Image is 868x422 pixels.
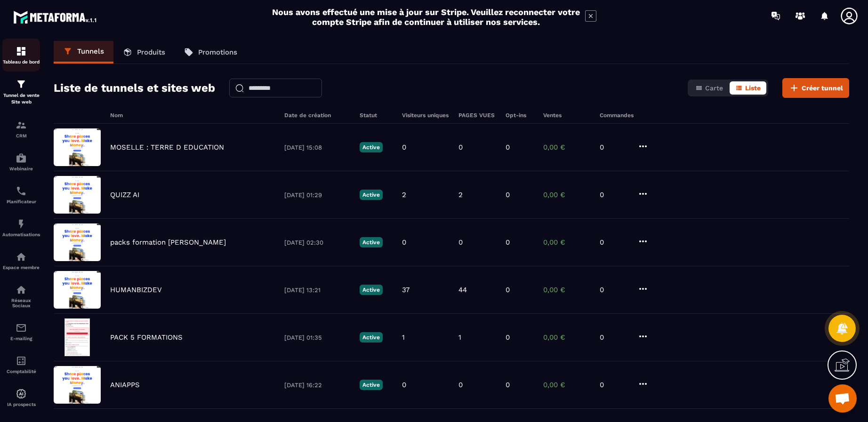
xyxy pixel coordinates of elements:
a: Ouvrir le chat [828,384,857,413]
p: Active [360,190,383,200]
img: automations [16,251,27,263]
p: Webinaire [2,166,40,171]
h6: Ventes [543,112,590,119]
p: 0 [458,143,463,151]
p: 0 [600,333,628,342]
img: automations [16,388,27,399]
a: schedulerschedulerPlanificateur [2,178,40,211]
a: automationsautomationsWebinaire [2,145,40,178]
p: Tunnels [77,47,104,56]
p: 0 [506,191,510,199]
h2: Nous avons effectué une mise à jour sur Stripe. Veuillez reconnecter votre compte Stripe afin de ... [272,7,580,27]
p: 0 [458,381,463,389]
p: 2 [402,191,406,199]
p: 0 [600,286,628,294]
p: Active [360,237,383,247]
p: Comptabilité [2,369,40,374]
p: 0,00 € [543,238,590,247]
img: scheduler [16,185,27,197]
p: Active [360,332,383,342]
a: formationformationCRM [2,112,40,145]
a: formationformationTableau de bord [2,39,40,72]
img: social-network [16,284,27,295]
p: 0,00 € [543,333,590,342]
p: Tunnel de vente Site web [2,92,40,105]
p: 0 [506,381,510,389]
a: Produits [113,41,175,64]
p: Espace membre [2,265,40,270]
p: Active [360,142,383,152]
h6: PAGES VUES [458,112,496,119]
p: 2 [458,191,463,199]
img: formation [16,79,27,90]
img: formation [16,119,27,131]
p: [DATE] 02:30 [284,239,350,246]
p: IA prospects [2,402,40,407]
p: 0 [506,238,510,247]
p: ANIAPPS [110,381,140,389]
img: formation [16,46,27,57]
p: HUMANBIZDEV [110,286,162,294]
p: [DATE] 01:35 [284,334,350,341]
p: Produits [137,48,165,56]
p: 0,00 € [543,286,590,294]
a: automationsautomationsEspace membre [2,244,40,277]
p: 44 [458,286,467,294]
h6: Visiteurs uniques [402,112,449,119]
p: 0 [506,333,510,342]
p: 0 [506,143,510,151]
span: Liste [745,84,761,92]
p: Réseaux Sociaux [2,298,40,308]
p: packs formation [PERSON_NAME] [110,238,226,247]
p: 37 [402,286,410,294]
span: Carte [705,84,723,92]
button: Carte [690,81,729,95]
p: 0 [600,381,628,389]
a: Tunnels [54,41,113,64]
p: Planificateur [2,199,40,204]
p: 0 [506,286,510,294]
p: Promotions [198,48,237,56]
p: Active [360,285,383,295]
h6: Nom [110,112,275,119]
img: image [54,271,101,309]
p: 0 [402,143,406,151]
p: E-mailing [2,336,40,341]
img: image [54,366,101,404]
img: automations [16,152,27,164]
img: image [54,223,101,261]
p: [DATE] 16:22 [284,382,350,389]
p: [DATE] 01:29 [284,191,350,199]
img: logo [13,8,98,25]
p: PACK 5 FORMATIONS [110,333,183,342]
img: automations [16,218,27,230]
p: Tableau de bord [2,59,40,64]
img: image [54,128,101,166]
p: MOSELLE : TERRE D EDUCATION [110,143,224,151]
a: accountantaccountantComptabilité [2,348,40,381]
button: Créer tunnel [782,78,849,98]
p: Automatisations [2,232,40,237]
p: 0 [600,191,628,199]
p: 0 [600,143,628,151]
p: [DATE] 13:21 [284,287,350,294]
img: image [54,176,101,214]
p: 1 [402,333,405,342]
a: Promotions [175,41,247,64]
p: Active [360,380,383,390]
p: 1 [458,333,461,342]
h6: Statut [360,112,393,119]
p: 0 [402,381,406,389]
span: Créer tunnel [802,83,843,93]
a: social-networksocial-networkRéseaux Sociaux [2,277,40,315]
h6: Commandes [600,112,634,119]
img: accountant [16,355,27,366]
button: Liste [730,81,766,95]
p: 0,00 € [543,143,590,151]
h6: Date de création [284,112,350,119]
p: 0 [458,238,463,247]
p: 0 [600,238,628,247]
p: 0,00 € [543,381,590,389]
p: QUIZZ AI [110,191,139,199]
a: emailemailE-mailing [2,315,40,348]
